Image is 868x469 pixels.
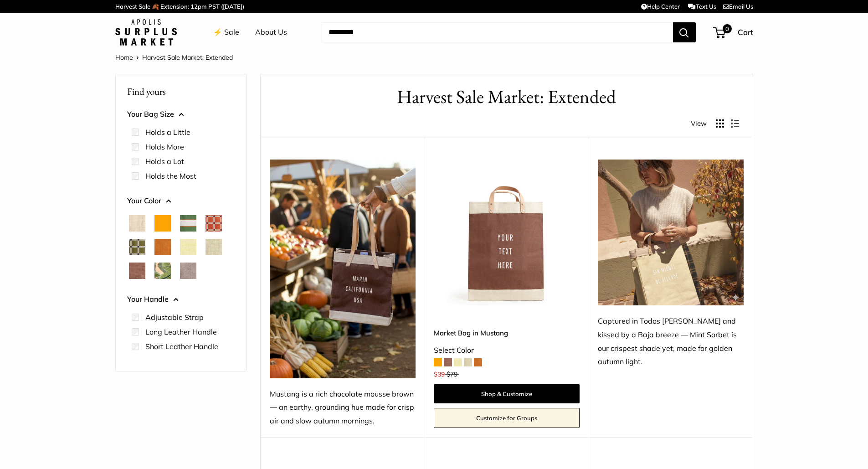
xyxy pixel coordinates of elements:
[434,408,580,428] a: Customize for Groups
[434,328,580,338] a: Market Bag in Mustang
[180,263,196,279] button: Taupe
[145,141,184,152] label: Holds More
[673,22,696,42] button: Search
[270,160,416,378] img: Mustang is a rich chocolate mousse brown — an earthy, grounding hue made for crisp air and slow a...
[115,19,177,46] img: Apolis: Surplus Market
[145,127,190,138] label: Holds a Little
[434,160,580,305] img: Market Bag in Mustang
[738,27,753,37] span: Cart
[714,25,753,40] a: 0 Cart
[716,119,724,128] button: Display products as grid
[731,119,739,128] button: Display products as list
[723,3,753,10] a: Email Us
[127,108,235,121] button: Your Bag Size
[321,22,673,42] input: Search...
[205,215,222,232] button: Chenille Window Brick
[145,326,217,337] label: Long Leather Handle
[145,341,218,352] label: Short Leather Handle
[142,53,233,62] span: Harvest Sale Market: Extended
[434,344,580,357] div: Select Color
[205,239,222,255] button: Mint Sorbet
[129,239,145,255] button: Chenille Window Sage
[145,312,204,323] label: Adjustable Strap
[154,239,171,255] button: Cognac
[691,117,707,130] span: View
[154,215,171,232] button: Orange
[688,3,716,10] a: Text Us
[127,293,235,306] button: Your Handle
[154,263,171,279] button: Palm Leaf
[180,215,196,232] button: Court Green
[598,160,744,305] img: Captured in Todos Santos and kissed by a Baja breeze — Mint Sorbet is our crispest shade yet, mad...
[270,387,416,428] div: Mustang is a rich chocolate mousse brown — an earthy, grounding hue made for crisp air and slow a...
[274,83,739,110] h1: Harvest Sale Market: Extended
[434,384,580,403] a: Shop & Customize
[129,215,145,232] button: Natural
[129,263,145,279] button: Mustang
[145,170,196,181] label: Holds the Most
[641,3,680,10] a: Help Center
[598,314,744,369] div: Captured in Todos [PERSON_NAME] and kissed by a Baja breeze — Mint Sorbet is our crispest shade y...
[434,160,580,305] a: Market Bag in MustangMarket Bag in Mustang
[127,194,235,208] button: Your Color
[127,82,235,100] p: Find yours
[255,26,287,39] a: About Us
[145,156,184,167] label: Holds a Lot
[180,239,196,255] button: Daisy
[434,370,445,378] span: $39
[213,26,239,39] a: ⚡️ Sale
[722,24,731,33] span: 0
[115,52,233,63] nav: Breadcrumb
[115,53,133,62] a: Home
[447,370,457,378] span: $79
